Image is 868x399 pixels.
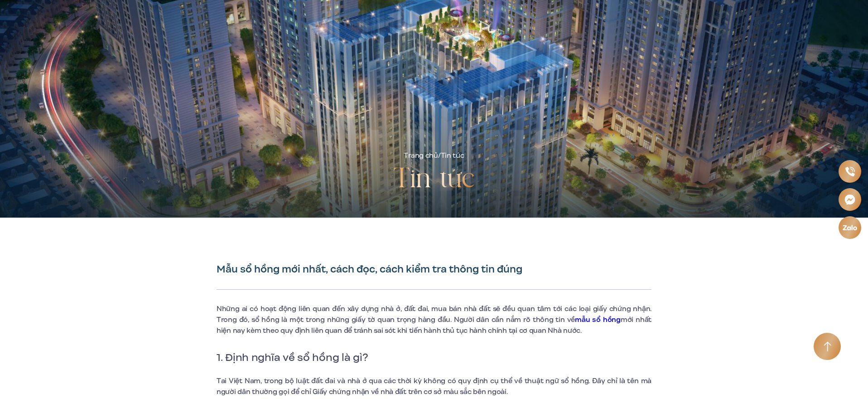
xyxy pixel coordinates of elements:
[824,341,831,352] img: Arrow icon
[842,223,858,232] img: Zalo icon
[217,350,368,365] span: 1. Định nghĩa về sổ hồng là gì?
[404,151,464,161] div: /
[217,304,651,325] span: Những ai có hoạt động liên quan đến xây dựng nhà ở, đất đai, mua bán nhà đất sẽ đều quan tâm tới ...
[844,193,857,206] img: Messenger icon
[404,151,438,161] a: Trang chủ
[393,161,475,198] h2: Tin tức
[844,165,855,177] img: Phone icon
[217,263,651,276] h1: Mẫu sổ hồng mới nhất, cách đọc, cách kiểm tra thông tin đúng
[441,151,464,161] span: Tin tức
[575,315,621,325] a: mẫu sổ hồng
[217,376,651,397] span: Tai Việt Nam, trong bộ luật đất đai và nhà ở qua các thời kỳ không có quy định cụ thể về thuật ng...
